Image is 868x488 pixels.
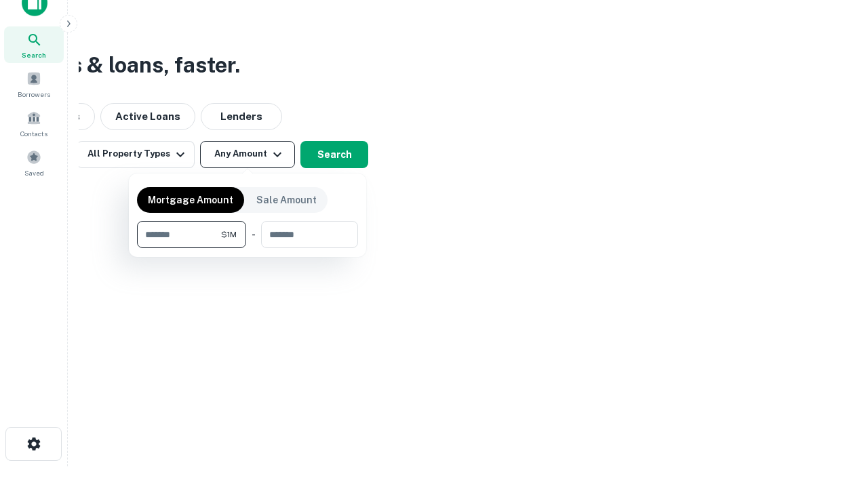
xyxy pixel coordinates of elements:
[800,380,868,445] iframe: Chat Widget
[252,221,256,248] div: -
[256,192,317,207] p: Sale Amount
[221,228,237,241] span: $1M
[148,192,233,207] p: Mortgage Amount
